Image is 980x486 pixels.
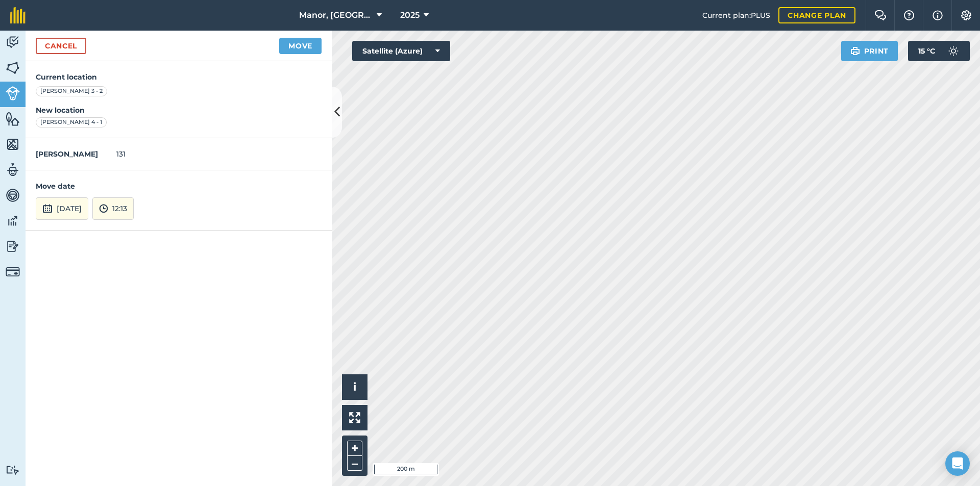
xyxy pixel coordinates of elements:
a: Change plan [778,7,855,23]
span: i [353,380,356,393]
img: fieldmargin Logo [10,7,26,23]
img: svg+xml;base64,PHN2ZyB4bWxucz0iaHR0cDovL3d3dy53My5vcmcvMjAwMC9zdmciIHdpZHRoPSI1NiIgaGVpZ2h0PSI2MC... [6,137,20,152]
button: 15 °C [908,41,970,61]
span: Current plan : PLUS [702,10,770,21]
span: 15 ° C [918,41,935,61]
img: svg+xml;base64,PHN2ZyB4bWxucz0iaHR0cDovL3d3dy53My5vcmcvMjAwMC9zdmciIHdpZHRoPSI1NiIgaGVpZ2h0PSI2MC... [6,111,20,126]
button: Move [279,38,322,54]
img: Two speech bubbles overlapping with the left bubble in the forefront [874,10,887,20]
button: i [342,374,367,400]
img: Four arrows, one pointing top left, one top right, one bottom right and the last bottom left [349,412,360,423]
img: svg+xml;base64,PD94bWwgdmVyc2lvbj0iMS4wIiBlbmNvZGluZz0idXRmLTgiPz4KPCEtLSBHZW5lcmF0b3I6IEFkb2JlIE... [943,41,964,61]
span: 2025 [400,9,420,21]
button: + [347,441,362,456]
strong: [PERSON_NAME] [36,149,98,159]
button: Satellite (Azure) [352,41,450,61]
h4: Current location [36,71,322,83]
img: svg+xml;base64,PD94bWwgdmVyc2lvbj0iMS4wIiBlbmNvZGluZz0idXRmLTgiPz4KPCEtLSBHZW5lcmF0b3I6IEFkb2JlIE... [6,213,20,228]
img: svg+xml;base64,PD94bWwgdmVyc2lvbj0iMS4wIiBlbmNvZGluZz0idXRmLTgiPz4KPCEtLSBHZW5lcmF0b3I6IEFkb2JlIE... [6,265,20,279]
img: svg+xml;base64,PHN2ZyB4bWxucz0iaHR0cDovL3d3dy53My5vcmcvMjAwMC9zdmciIHdpZHRoPSI1NiIgaGVpZ2h0PSI2MC... [6,60,20,75]
img: svg+xml;base64,PD94bWwgdmVyc2lvbj0iMS4wIiBlbmNvZGluZz0idXRmLTgiPz4KPCEtLSBHZW5lcmF0b3I6IEFkb2JlIE... [6,86,20,100]
img: svg+xml;base64,PD94bWwgdmVyc2lvbj0iMS4wIiBlbmNvZGluZz0idXRmLTgiPz4KPCEtLSBHZW5lcmF0b3I6IEFkb2JlIE... [6,239,20,254]
a: Cancel [36,38,86,54]
img: svg+xml;base64,PD94bWwgdmVyc2lvbj0iMS4wIiBlbmNvZGluZz0idXRmLTgiPz4KPCEtLSBHZW5lcmF0b3I6IEFkb2JlIE... [6,162,20,177]
button: 12:13 [92,197,134,220]
button: Print [841,41,898,61]
span: Manor, [GEOGRAPHIC_DATA], [GEOGRAPHIC_DATA] [299,9,373,21]
button: – [347,456,362,471]
img: svg+xml;base64,PD94bWwgdmVyc2lvbj0iMS4wIiBlbmNvZGluZz0idXRmLTgiPz4KPCEtLSBHZW5lcmF0b3I6IEFkb2JlIE... [42,202,53,215]
div: 131 [26,138,332,170]
div: Open Intercom Messenger [945,451,970,476]
img: A cog icon [960,10,972,20]
h4: New location [36,105,322,116]
div: [PERSON_NAME] 4 - 1 [36,117,107,127]
img: A question mark icon [903,10,915,20]
h4: Move date [36,181,322,192]
img: svg+xml;base64,PD94bWwgdmVyc2lvbj0iMS4wIiBlbmNvZGluZz0idXRmLTgiPz4KPCEtLSBHZW5lcmF0b3I6IEFkb2JlIE... [99,202,108,215]
img: svg+xml;base64,PD94bWwgdmVyc2lvbj0iMS4wIiBlbmNvZGluZz0idXRmLTgiPz4KPCEtLSBHZW5lcmF0b3I6IEFkb2JlIE... [6,35,20,50]
img: svg+xml;base64,PD94bWwgdmVyc2lvbj0iMS4wIiBlbmNvZGluZz0idXRmLTgiPz4KPCEtLSBHZW5lcmF0b3I6IEFkb2JlIE... [6,465,20,475]
img: svg+xml;base64,PHN2ZyB4bWxucz0iaHR0cDovL3d3dy53My5vcmcvMjAwMC9zdmciIHdpZHRoPSIxNyIgaGVpZ2h0PSIxNy... [933,9,943,21]
div: [PERSON_NAME] 3 - 2 [36,86,107,96]
button: [DATE] [36,197,88,220]
img: svg+xml;base64,PHN2ZyB4bWxucz0iaHR0cDovL3d3dy53My5vcmcvMjAwMC9zdmciIHdpZHRoPSIxOSIgaGVpZ2h0PSIyNC... [850,45,860,57]
img: svg+xml;base64,PD94bWwgdmVyc2lvbj0iMS4wIiBlbmNvZGluZz0idXRmLTgiPz4KPCEtLSBHZW5lcmF0b3I6IEFkb2JlIE... [6,188,20,203]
